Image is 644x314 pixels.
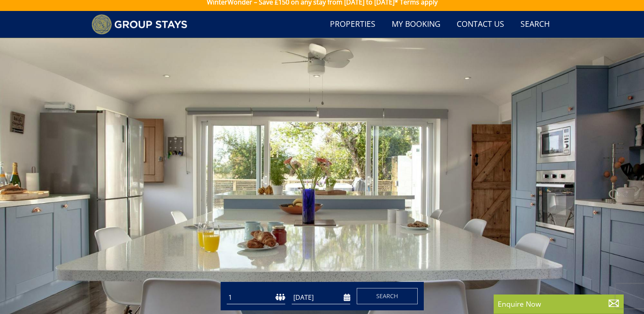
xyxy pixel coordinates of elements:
[517,15,553,34] a: Search
[292,291,350,304] input: Arrival Date
[498,299,620,309] p: Enquire Now
[376,292,398,300] span: Search
[327,15,379,34] a: Properties
[91,14,188,35] img: Group Stays
[453,15,507,34] a: Contact Us
[357,288,418,304] button: Search
[388,15,444,34] a: My Booking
